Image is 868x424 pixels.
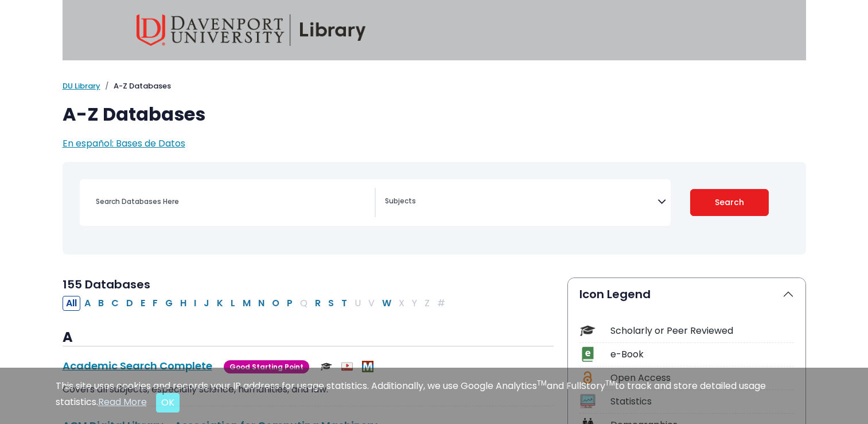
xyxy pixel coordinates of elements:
img: Icon Scholarly or Peer Reviewed [580,323,595,338]
button: Filter Results W [379,296,395,311]
button: Filter Results E [137,296,149,311]
img: Davenport University Library [137,14,366,46]
img: Scholarly or Peer Reviewed [321,361,332,372]
div: Alpha-list to filter by first letter of database name [63,296,450,309]
nav: breadcrumb [63,80,806,92]
button: Filter Results I [190,296,200,311]
button: Icon Legend [568,278,805,310]
div: e-Book [610,348,794,361]
h3: A [63,329,554,346]
button: Filter Results C [108,296,122,311]
button: Filter Results J [200,296,213,311]
a: DU Library [63,80,100,91]
span: 155 Databases [63,276,150,292]
button: Filter Results R [312,296,324,311]
button: Filter Results B [95,296,107,311]
button: Filter Results A [81,296,94,311]
button: Filter Results T [338,296,351,311]
a: En español: Bases de Datos [63,137,185,150]
button: Filter Results H [177,296,190,311]
button: Filter Results M [239,296,254,311]
button: Filter Results K [213,296,227,311]
nav: Search filters [63,162,806,255]
input: Search database by title or keyword [89,193,375,210]
textarea: Search [385,198,657,207]
button: Filter Results S [325,296,337,311]
button: Filter Results P [283,296,296,311]
a: Academic Search Complete [63,359,212,373]
button: Filter Results N [255,296,268,311]
div: This site uses cookies and records your IP address for usage statistics. Additionally, we use Goo... [56,379,813,413]
button: Close [156,393,180,413]
div: Scholarly or Peer Reviewed [610,324,794,338]
li: A-Z Databases [100,80,171,92]
a: Read More [98,395,147,408]
span: Good Starting Point [224,360,309,373]
sup: TM [605,378,615,388]
button: Filter Results L [227,296,239,311]
img: Audio & Video [341,361,353,372]
h1: A-Z Databases [63,103,806,125]
sup: TM [537,378,547,388]
img: Icon e-Book [580,346,595,362]
button: Filter Results G [162,296,176,311]
img: MeL (Michigan electronic Library) [362,361,373,372]
button: All [63,296,80,311]
button: Filter Results D [123,296,137,311]
button: Filter Results O [268,296,283,311]
button: Submit for Search Results [690,189,769,216]
button: Filter Results F [149,296,161,311]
